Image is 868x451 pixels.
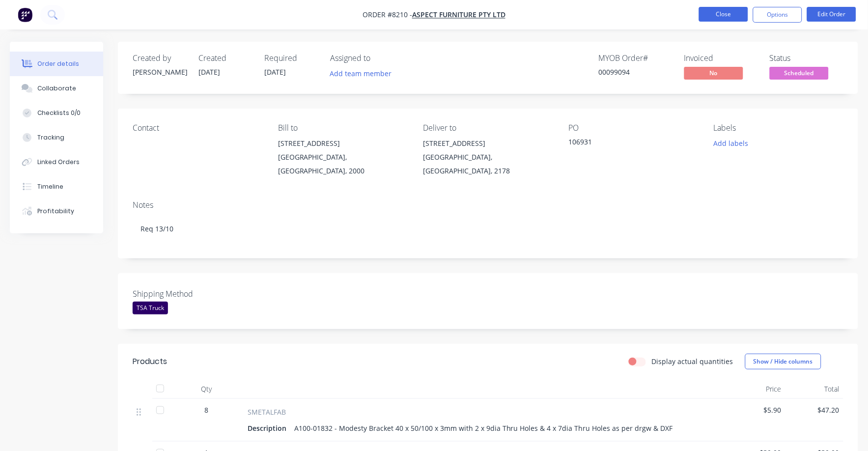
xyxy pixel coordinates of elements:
div: [GEOGRAPHIC_DATA], [GEOGRAPHIC_DATA], 2178 [423,150,553,178]
span: $5.90 [731,405,782,415]
span: [DATE] [198,67,220,77]
span: Scheduled [770,67,829,79]
button: Close [699,7,748,22]
span: No [684,67,743,79]
button: Add labels [708,137,754,150]
div: [STREET_ADDRESS][GEOGRAPHIC_DATA], [GEOGRAPHIC_DATA], 2000 [278,137,408,178]
div: Created [198,54,252,63]
div: 00099094 [599,67,672,77]
div: Invoiced [684,54,758,63]
div: Labels [714,123,843,133]
div: Profitability [37,207,74,216]
div: [STREET_ADDRESS] [278,137,408,150]
button: Show / Hide columns [745,354,821,369]
button: Scheduled [770,67,829,82]
div: PO [568,123,698,133]
button: Order details [10,52,103,76]
button: Linked Orders [10,150,103,174]
div: [STREET_ADDRESS] [423,137,553,150]
span: Order #8210 - [363,10,412,20]
div: [PERSON_NAME] [133,67,187,77]
span: $47.20 [789,405,840,415]
span: SMETALFAB [248,407,286,417]
div: A100-01832 - Modesty Bracket 40 x 50/100 x 3mm with 2 x 9dia Thru Holes & 4 x 7dia Thru Holes as ... [290,421,677,435]
div: Order details [37,59,79,68]
div: Checklists 0/0 [37,109,81,117]
span: [DATE] [264,67,286,77]
button: Profitability [10,199,103,224]
div: Linked Orders [37,158,80,167]
div: MYOB Order # [599,54,672,63]
button: Tracking [10,125,103,150]
div: [GEOGRAPHIC_DATA], [GEOGRAPHIC_DATA], 2000 [278,150,408,178]
button: Timeline [10,174,103,199]
label: Shipping Method [133,288,255,300]
div: Price [727,379,785,399]
div: Qty [177,379,236,399]
div: Assigned to [330,54,428,63]
button: Add team member [330,67,397,80]
button: Checklists 0/0 [10,101,103,125]
div: Req 13/10 [133,214,843,244]
div: Products [133,356,167,367]
button: Options [753,7,802,23]
div: Deliver to [423,123,553,133]
div: Notes [133,200,843,210]
span: 8 [204,405,208,415]
div: Created by [133,54,187,63]
div: 106931 [568,137,691,150]
div: [STREET_ADDRESS][GEOGRAPHIC_DATA], [GEOGRAPHIC_DATA], 2178 [423,137,553,178]
button: Add team member [325,67,397,80]
div: TSA Truck [133,302,168,314]
label: Display actual quantities [652,356,733,366]
a: Aspect Furniture Pty Ltd [412,10,505,20]
div: Contact [133,123,262,133]
div: Description [248,421,290,435]
div: Tracking [37,133,64,142]
div: Bill to [278,123,408,133]
div: Status [770,54,843,63]
button: Collaborate [10,76,103,101]
div: Required [264,54,318,63]
div: Total [785,379,844,399]
button: Edit Order [807,7,856,22]
div: Timeline [37,182,63,191]
img: Factory [18,7,32,22]
div: Collaborate [37,84,76,93]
